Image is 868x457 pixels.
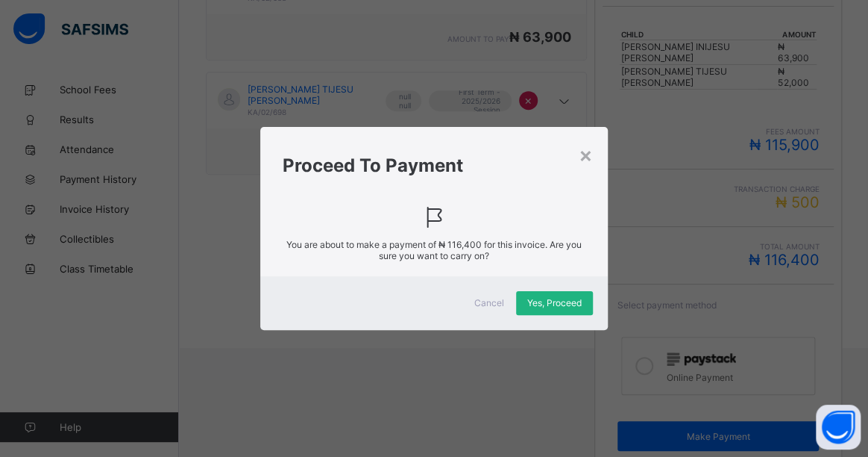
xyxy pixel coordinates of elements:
button: Open asap [816,405,861,450]
h1: Proceed To Payment [283,155,585,176]
div: × [579,142,593,167]
span: ₦ 116,400 [438,239,482,250]
span: Yes, Proceed [527,297,582,308]
span: You are about to make a payment of for this invoice. Are you sure you want to carry on? [283,239,585,261]
span: Cancel [474,297,504,308]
